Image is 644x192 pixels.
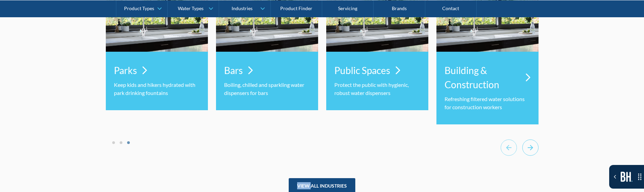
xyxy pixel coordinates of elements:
[501,139,517,158] div: Previous slide
[124,5,154,11] div: Product Types
[334,63,390,77] h3: Public Spaces
[114,60,147,81] a: Parks
[114,63,137,77] h3: Parks
[224,81,310,97] p: Boiling, chilled and sparkling water dispensers for bars
[106,139,136,145] div: Select a slide to show
[120,141,122,144] button: Go to page 2
[232,5,253,11] div: Industries
[334,81,420,97] p: Protect the public with hygienic, robust water dispensers
[445,95,530,111] p: Refreshing filtered water solutions for construction workers
[112,141,115,144] button: Go to page 1
[178,5,204,11] div: Water Types
[445,63,520,92] h3: Building & Construction
[127,141,130,144] button: Go to page 3
[224,60,253,81] a: Bars
[224,63,243,77] h3: Bars
[522,139,539,158] div: Next slide
[114,81,200,97] p: Keep kids and hikers hydrated with park drinking fountains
